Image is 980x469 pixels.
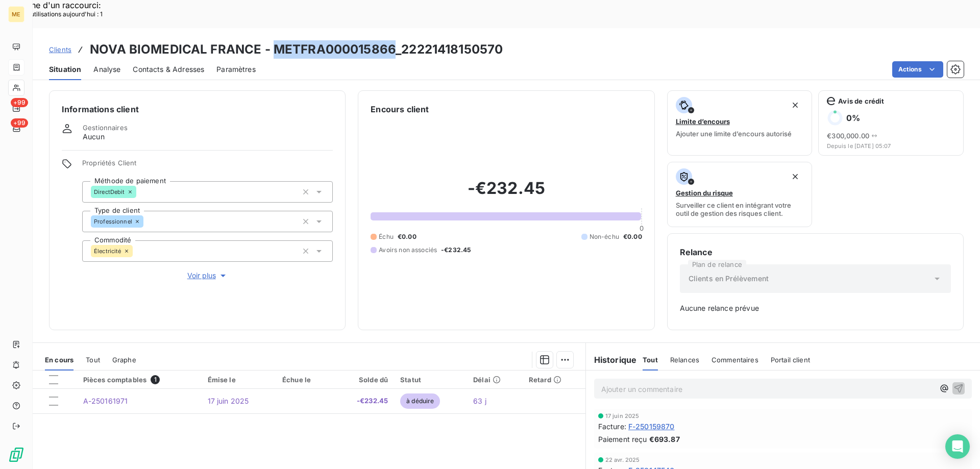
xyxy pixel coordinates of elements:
div: Open Intercom Messenger [945,434,970,459]
h6: Historique [586,354,637,366]
img: Logo LeanPay [8,447,24,463]
span: Depuis le [DATE] 05:07 [827,143,955,149]
div: Retard [529,376,579,384]
span: Tout [643,356,658,364]
span: 17 juin 2025 [208,397,249,405]
span: €0.00 [623,232,642,241]
span: Professionnel [94,218,132,225]
div: Solde dû [339,376,388,384]
span: 1 [151,375,160,384]
button: Voir plus [82,270,333,281]
span: -€232.45 [339,396,388,406]
button: Limite d’encoursAjouter une limite d’encours autorisé [667,90,813,156]
span: Voir plus [187,270,228,281]
span: €693.87 [649,434,680,445]
span: -€232.45 [441,245,471,255]
span: Avis de crédit [838,97,884,105]
h6: Encours client [371,103,429,115]
span: Commentaires [712,356,758,364]
div: Statut [400,376,461,384]
span: Échu [379,232,394,241]
span: Gestion du risque [676,189,733,197]
span: Tout [86,356,100,364]
span: Limite d’encours [676,117,730,126]
span: Analyse [93,64,120,75]
span: Clients [49,45,71,54]
span: 0 [640,224,644,232]
span: Situation [49,64,81,75]
span: Paiement reçu [598,434,647,445]
input: Ajouter une valeur [133,246,141,256]
span: Relances [670,356,699,364]
span: A-250161971 [83,397,128,405]
span: Facture : [598,421,626,432]
h3: NOVA BIOMEDICAL FRANCE - METFRA000015866_22221418150570 [90,40,503,59]
span: 63 j [473,397,486,405]
span: 22 avr. 2025 [605,457,640,463]
span: Contacts & Adresses [133,64,204,75]
span: Clients en Prélèvement [689,274,769,284]
span: Graphe [112,356,136,364]
span: 17 juin 2025 [605,413,640,419]
input: Ajouter une valeur [136,187,144,196]
span: €300,000.00 [827,132,869,140]
div: Échue le [282,376,327,384]
span: Ajouter une limite d’encours autorisé [676,130,792,138]
button: Actions [892,61,943,78]
span: €0.00 [398,232,416,241]
span: Aucune relance prévue [680,303,951,313]
a: Clients [49,44,71,55]
span: Aucun [83,132,105,142]
input: Ajouter une valeur [143,217,152,226]
span: +99 [11,98,28,107]
span: Avoirs non associés [379,245,437,255]
h6: 0 % [846,113,860,123]
span: Portail client [771,356,810,364]
span: Propriétés Client [82,159,333,173]
h2: -€232.45 [371,178,642,209]
div: Pièces comptables [83,375,195,384]
h6: Relance [680,246,951,258]
span: DirectDebit [94,189,125,195]
span: Paramètres [216,64,256,75]
span: Électricité [94,248,121,254]
a: +99 [8,120,24,137]
span: En cours [45,356,73,364]
button: Gestion du risqueSurveiller ce client en intégrant votre outil de gestion des risques client. [667,162,813,227]
div: Émise le [208,376,270,384]
span: +99 [11,118,28,128]
span: à déduire [400,393,440,409]
h6: Informations client [62,103,333,115]
span: F-250159870 [628,421,675,432]
a: +99 [8,100,24,116]
div: Délai [473,376,517,384]
span: Non-échu [590,232,619,241]
span: Surveiller ce client en intégrant votre outil de gestion des risques client. [676,201,804,217]
span: Gestionnaires [83,124,128,132]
